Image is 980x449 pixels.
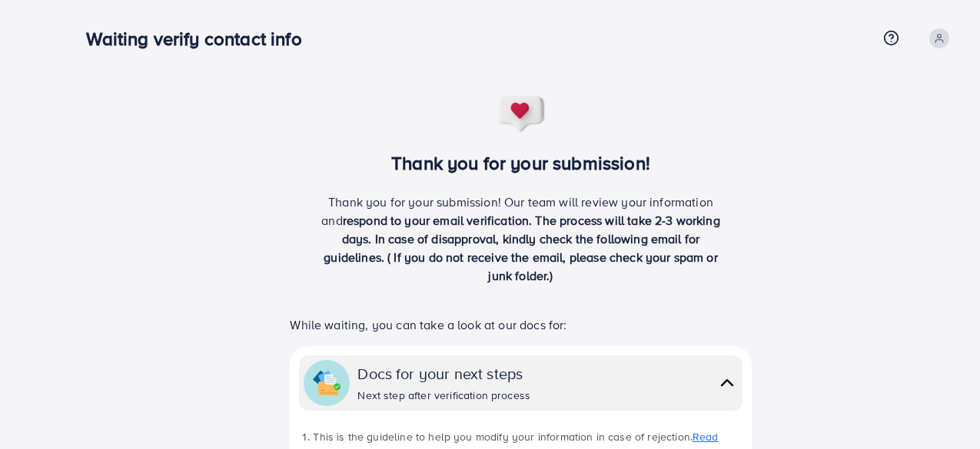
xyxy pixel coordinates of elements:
img: collapse [716,371,738,394]
h3: Thank you for your submission! [264,152,777,174]
img: success [496,95,546,134]
div: Docs for your next steps [357,362,530,385]
div: Next step after verification process [357,388,530,403]
img: collapse [313,369,341,397]
p: Thank you for your submission! Our team will review your information and [316,193,726,285]
span: respond to your email verification. The process will take 2-3 working days. In case of disapprova... [324,212,720,284]
h3: Waiting verify contact info [86,28,314,50]
p: While waiting, you can take a look at our docs for: [290,315,751,334]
